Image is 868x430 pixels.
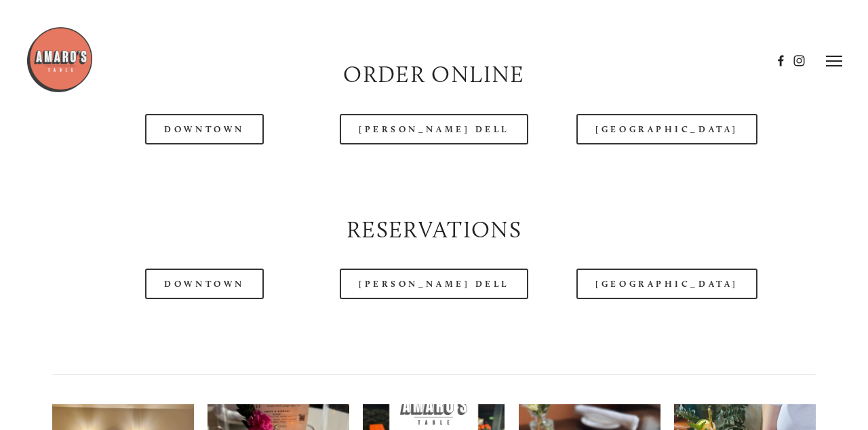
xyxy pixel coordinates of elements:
img: Amaro's Table [26,26,94,94]
a: [GEOGRAPHIC_DATA] [576,114,757,144]
a: Downtown [145,114,263,144]
a: [PERSON_NAME] Dell [340,114,528,144]
h2: Reservations [52,214,816,246]
a: [GEOGRAPHIC_DATA] [576,269,757,299]
a: [PERSON_NAME] Dell [340,269,528,299]
a: Downtown [145,269,263,299]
